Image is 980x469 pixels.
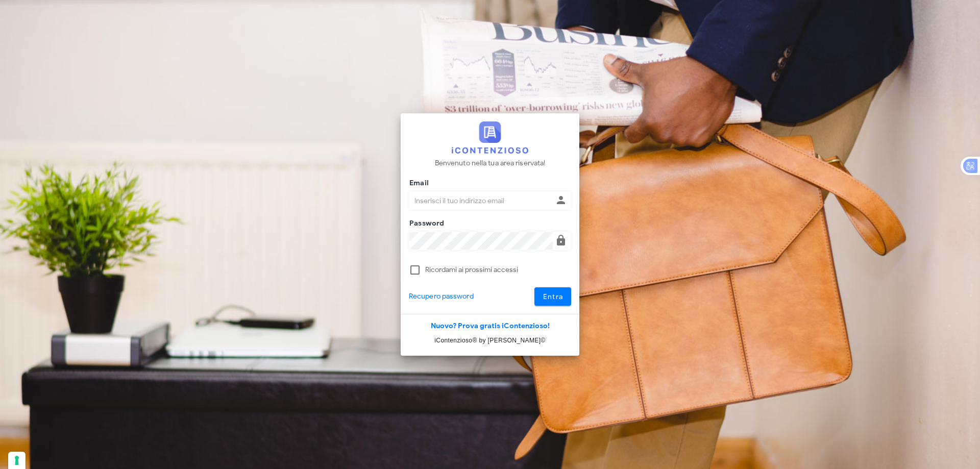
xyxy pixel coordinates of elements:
a: Recupero password [409,291,474,302]
p: iContenzioso® by [PERSON_NAME]© [401,335,579,345]
span: Entra [543,292,563,301]
input: Inserisci il tuo indirizzo email [409,192,553,209]
p: Benvenuto nella tua area riservata! [435,158,546,169]
label: Email [406,178,429,188]
button: Le tue preferenze relative al consenso per le tecnologie di tracciamento [8,452,26,469]
label: Ricordami ai prossimi accessi [425,265,571,275]
a: Nuovo? Prova gratis iContenzioso! [431,322,550,330]
label: Password [406,218,445,229]
button: Entra [534,287,572,306]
